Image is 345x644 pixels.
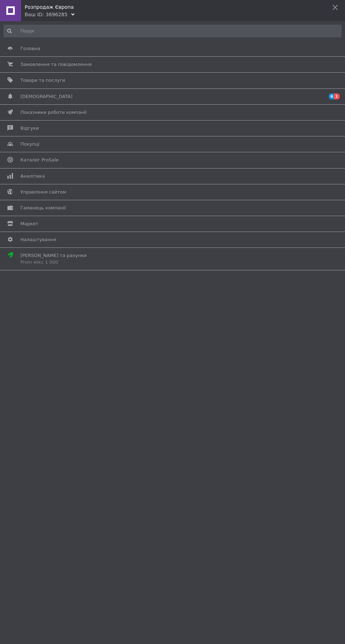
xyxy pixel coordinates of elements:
span: Відгуки [20,125,39,131]
input: Пошук [4,25,341,37]
span: Аналітика [20,173,45,179]
span: Гаманець компанії [20,205,66,211]
span: Товари та послуги [20,77,65,84]
span: Головна [20,45,40,52]
span: Управління сайтом [20,189,66,195]
span: Покупці [20,141,39,147]
span: Замовлення та повідомлення [20,61,92,68]
span: 6 [329,93,334,99]
span: 1 [334,93,340,99]
div: Ваш ID: 3696285 [25,11,68,18]
div: Prom мікс 1 000 [20,259,87,265]
span: Каталог ProSale [20,157,58,163]
span: Налаштування [20,237,56,243]
span: Показники роботи компанії [20,109,87,116]
span: [DEMOGRAPHIC_DATA] [20,93,73,100]
span: Маркет [20,221,38,227]
span: [PERSON_NAME] та рахунки [20,252,87,265]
